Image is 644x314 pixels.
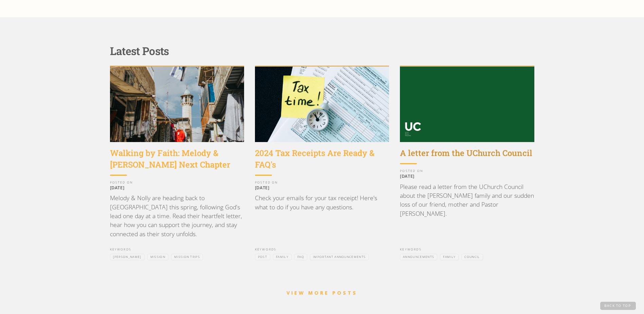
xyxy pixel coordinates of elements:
[255,147,389,175] a: 2024 Tax Receipts Are Ready & FAQ's
[110,185,244,190] p: [DATE]
[313,255,366,259] div: Important Announcements
[400,147,534,159] div: A letter from the UChurch Council
[110,147,244,175] a: Walking by Faith: Melody & [PERSON_NAME] Next Chapter
[400,248,534,251] div: Keywords
[255,248,389,251] div: Keywords
[110,181,244,184] div: POSTED ON
[443,255,456,259] div: Family
[255,147,389,170] div: 2024 Tax Receipts Are Ready & FAQ's
[403,255,434,259] div: Announcements
[400,67,534,142] img: A letter from the UChurch Council
[464,255,480,259] div: Council
[255,67,389,142] img: 2024 Tax Receipts Are Ready & FAQ's
[600,302,636,310] a: Back to Top
[297,255,304,259] div: faq
[258,255,267,259] div: Post
[287,290,357,296] a: VIEW MORE POSTS
[110,248,244,251] div: Keywords
[174,255,200,259] div: mission trips
[255,181,389,184] div: POSTED ON
[255,193,389,211] p: Check your emails for your tax receipt! Here's what to do if you have any questions.
[110,45,534,57] div: Latest Posts
[113,255,142,259] div: [PERSON_NAME]
[110,147,244,170] div: Walking by Faith: Melody & [PERSON_NAME] Next Chapter
[255,185,389,190] p: [DATE]
[150,255,165,259] div: Mission
[400,173,534,179] p: [DATE]
[110,67,244,142] img: Walking by Faith: Melody & Nolly’s Next Chapter
[110,193,244,238] p: Melody & Nolly are heading back to [GEOGRAPHIC_DATA] this spring, following God’s lead one day at...
[400,182,534,218] p: Please read a letter from the UChurch Council about the [PERSON_NAME] family and our sudden loss ...
[400,147,534,164] a: A letter from the UChurch Council
[276,255,289,259] div: Family
[400,170,534,173] div: POSTED ON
